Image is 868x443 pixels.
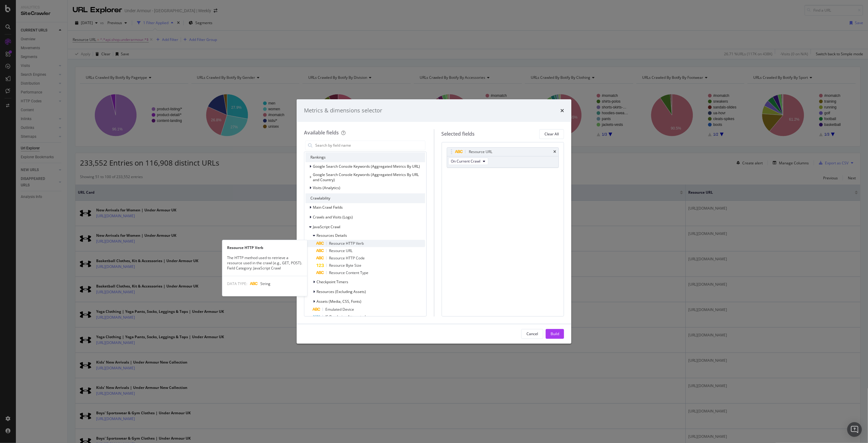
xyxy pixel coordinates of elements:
div: Resource URL [469,149,493,155]
button: Build [546,329,564,339]
button: On Current Crawl [448,158,488,165]
input: Search by field name [315,141,425,150]
span: Google Search Console Keywords (Aggregated Metrics By URL) [313,164,420,169]
div: Resource URLtimesOn Current Crawl [447,147,559,168]
span: Resource HTTP Verb [329,241,364,246]
div: Clear All [544,131,559,137]
span: Visits (Analytics) [313,185,340,190]
span: Resource URL [329,248,353,253]
div: Selected fields [442,130,475,137]
span: Main Crawl Fields [313,205,343,210]
div: Rankings [306,152,425,162]
div: Available fields [304,129,339,136]
span: Crawls and Visits (Logs) [313,214,353,220]
div: Resource HTTP Verb [222,245,307,250]
div: The HTTP method used to retrieve a resource used in the crawl (e.g., GET, POST). Field Category: ... [222,255,307,271]
span: JavaScript Crawl [313,224,340,229]
span: Emulated Device [325,307,354,312]
span: Google Search Console Keywords (Aggregated Metrics By URL and Country) [313,172,419,182]
span: Resource HTTP Code [329,255,365,261]
div: modal [297,99,571,344]
div: times [553,150,556,154]
div: Metrics & dimensions selector [304,107,382,115]
span: Resource Byte Size [329,263,361,268]
span: Assets (Media, CSS, Fonts) [316,299,361,304]
span: Resources Details [316,233,347,238]
span: Resource Content Type [329,270,368,275]
div: times [560,107,564,115]
div: Build [551,331,559,336]
div: Open Intercom Messenger [847,422,862,437]
div: Crawlability [306,193,425,203]
span: Checkpoint Timers [316,279,348,284]
span: On Current Crawl [451,159,481,164]
div: Cancel [526,331,538,336]
button: Clear All [539,129,564,139]
div: This group is disabled [306,172,425,182]
span: Resources (Excluding Assets) [316,289,366,294]
button: Cancel [521,329,543,339]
